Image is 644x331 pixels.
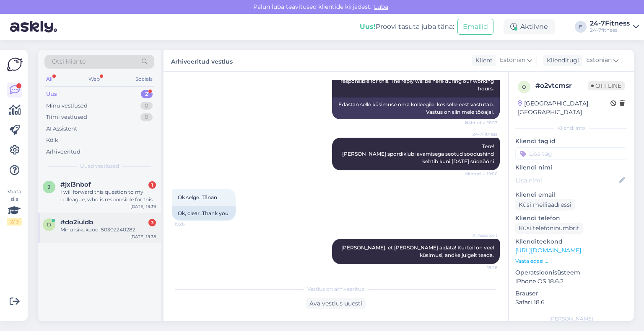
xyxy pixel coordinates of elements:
p: Kliendi telefon [515,214,627,223]
input: Lisa tag [515,147,627,160]
span: #do2iuldb [60,218,93,226]
div: I will forward this question to my colleague, who is responsible for this. The reply will be here... [60,188,156,203]
div: # o2vtcmsr [535,81,588,91]
span: Luba [371,3,391,10]
a: [URL][DOMAIN_NAME] [515,246,581,254]
span: o [522,84,526,90]
div: Proovi tasuta juba täna: [360,22,454,32]
label: Arhiveeritud vestlus [171,55,233,66]
div: All [44,74,54,85]
div: F [575,21,587,33]
div: Minu vestlused [46,102,88,110]
p: Klienditeekond [515,237,627,246]
span: Ok selge. Tänan [178,194,217,200]
p: Kliendi tag'id [515,137,627,146]
button: Emailid [457,19,493,35]
p: Safari 18.6 [515,298,627,307]
span: I will forward this question to my colleague, who is responsible for this. The reply will be here... [340,70,495,92]
span: Estonian [500,56,525,65]
span: 24-7Fitness [466,131,497,137]
b: Uus! [360,23,376,31]
div: Minu isikukood: 50302240282 [60,226,156,233]
span: Uued vestlused [80,162,119,170]
span: d [47,221,51,228]
div: [DATE] 19:38 [130,233,156,240]
div: Edastan selle küsimuse oma kolleegile, kes selle eest vastutab. Vastus on siin meie tööajal. [332,98,500,119]
div: 0 [140,102,153,110]
span: j [48,184,50,190]
span: 19:26 [466,264,497,271]
div: Arhiveeritud [46,148,80,156]
div: 24-7Fitness [590,20,630,27]
span: [PERSON_NAME], et [PERSON_NAME] aidata! Kui teil on veel küsimusi, andke julgelt teada. [341,244,495,258]
div: Uus [46,90,57,98]
span: AI Assistent [466,232,497,239]
div: Tiimi vestlused [46,113,87,121]
span: Vestlus on arhiveeritud [307,285,365,293]
p: Operatsioonisüsteem [515,268,627,277]
div: [PERSON_NAME] [515,315,627,323]
div: Klienditugi [543,56,579,65]
div: Aktiivne [504,19,555,34]
div: Vaata siia [7,188,22,226]
span: #jxi3nbof [60,181,91,188]
div: 1 [148,181,156,189]
div: [DATE] 19:39 [130,203,156,210]
div: Ok, clear. Thank you. [172,206,236,221]
span: Estonian [586,56,612,65]
div: Küsi telefoninumbrit [515,223,583,234]
div: 3 [148,219,156,226]
div: 24-7fitness [590,27,630,33]
p: Kliendi nimi [515,163,627,172]
span: Otsi kliente [52,57,86,66]
div: 2 [141,90,153,98]
span: Nähtud ✓ 18:57 [465,120,497,126]
span: Offline [588,81,625,90]
div: [GEOGRAPHIC_DATA], [GEOGRAPHIC_DATA] [518,99,610,117]
p: Vaata edasi ... [515,257,627,265]
div: Kõik [46,136,58,144]
p: Brauser [515,289,627,298]
span: 19:26 [174,221,206,227]
div: Web [87,74,101,85]
p: Kliendi email [515,190,627,199]
div: Kliendi info [515,124,627,132]
div: Socials [134,74,154,85]
div: AI Assistent [46,125,77,133]
input: Lisa nimi [516,176,618,185]
div: 0 [140,113,153,121]
span: Tere! [PERSON_NAME] spordiklubi avamisega seotud soodushind kehtib kuni [DATE] südaööni [342,143,495,164]
a: 24-7Fitness24-7fitness [590,20,639,33]
p: iPhone OS 18.6.2 [515,277,627,286]
div: 2 / 3 [7,218,22,226]
div: Ava vestlus uuesti [306,298,366,309]
div: Küsi meiliaadressi [515,199,575,210]
span: Nähtud ✓ 19:06 [465,171,497,177]
div: Klient [472,56,493,65]
img: Askly Logo [7,56,23,72]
